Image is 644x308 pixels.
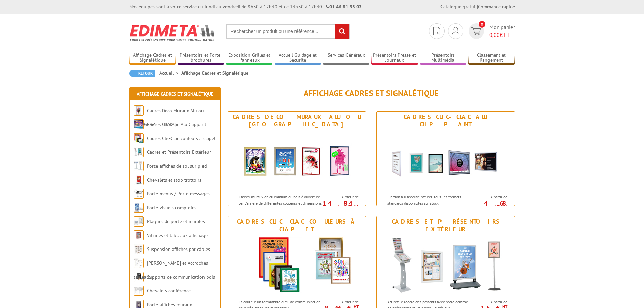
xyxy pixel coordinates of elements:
a: Porte-visuels comptoirs [147,205,196,211]
a: Catalogue gratuit [440,4,477,10]
img: Chevalets conférence [134,286,144,296]
sup: HT [502,203,507,209]
a: Accueil [159,70,181,76]
span: 0,00 [489,31,500,38]
img: Porte-affiches de sol sur pied [134,161,144,171]
input: Rechercher un produit ou une référence... [226,24,350,39]
p: Cadres muraux en aluminium ou bois à ouverture par l'arrière de différentes couleurs et dimension... [239,194,323,217]
input: rechercher [335,24,349,39]
div: Nos équipes sont à votre service du lundi au vendredi de 8h30 à 12h30 et de 13h30 à 17h30 [129,3,362,10]
h1: Affichage Cadres et Signalétique [228,89,515,98]
a: Supports de communication bois [147,274,215,280]
span: Mon panier [489,23,515,39]
img: Cadres Clic-Clac couleurs à clapet [234,235,359,295]
a: Chevalets et stop trottoirs [147,177,201,183]
a: Vitrines et tableaux affichage [147,232,208,238]
div: Cadres Clic-Clac couleurs à clapet [230,218,364,233]
strong: 01 46 81 33 03 [326,4,362,10]
a: devis rapide 0 Mon panier 0,00€ HT [467,23,515,39]
img: devis rapide [433,27,440,35]
div: Cadres Clic-Clac Alu Clippant [378,113,513,128]
span: 0 [479,21,485,28]
span: € HT [489,31,515,39]
a: Présentoirs Multimédia [420,52,467,64]
a: Plaques de porte et murales [147,218,205,224]
a: Retour [129,70,155,77]
a: Exposition Grilles et Panneaux [226,52,273,64]
div: | [440,3,515,10]
a: Cadres Clic-Clac couleurs à clapet [147,135,216,141]
img: Cadres Clic-Clac couleurs à clapet [134,133,144,143]
sup: HT [354,203,359,209]
a: Classement et Rangement [468,52,515,64]
div: Cadres et Présentoirs Extérieur [378,218,513,233]
a: Porte-affiches muraux [147,302,192,308]
a: Cadres et Présentoirs Extérieur [147,149,211,155]
img: Edimeta [129,20,216,45]
img: Porte-menus / Porte-messages [134,189,144,199]
img: Cadres et Présentoirs Extérieur [383,235,508,295]
a: Cadres Deco Muraux Alu ou [GEOGRAPHIC_DATA] Cadres Deco Muraux Alu ou Bois Cadres muraux en alumi... [228,111,366,206]
a: Suspension affiches par câbles [147,246,210,252]
div: Cadres Deco Muraux Alu ou [GEOGRAPHIC_DATA] [230,113,364,128]
img: devis rapide [452,27,459,35]
a: Présentoirs et Porte-brochures [178,52,224,64]
a: Porte-affiches de sol sur pied [147,163,207,169]
a: Commande rapide [478,4,515,10]
p: 14.84 € [321,201,359,209]
span: A partir de [324,194,359,200]
img: Cadres et Présentoirs Extérieur [134,147,144,157]
span: A partir de [324,299,359,305]
img: Chevalets et stop trottoirs [134,175,144,185]
a: Services Généraux [323,52,369,64]
p: Finition alu anodisé naturel, tous les formats standards disponibles sur stock. [387,194,471,206]
img: Cadres Deco Muraux Alu ou Bois [234,130,359,191]
img: Cadres Clic-Clac Alu Clippant [383,130,508,191]
a: Chevalets conférence [147,288,191,294]
img: Cimaises et Accroches tableaux [134,258,144,268]
img: devis rapide [471,27,481,35]
img: Suspension affiches par câbles [134,244,144,254]
a: Cadres Clic-Clac Alu Clippant [147,121,206,127]
span: A partir de [473,194,507,200]
li: Affichage Cadres et Signalétique [181,70,248,76]
img: Vitrines et tableaux affichage [134,230,144,240]
a: Cadres Clic-Clac Alu Clippant Cadres Clic-Clac Alu Clippant Finition alu anodisé naturel, tous le... [376,111,515,206]
a: Présentoirs Presse et Journaux [371,52,418,64]
a: [PERSON_NAME] et Accroches tableaux [134,260,208,280]
a: Porte-menus / Porte-messages [147,191,210,197]
img: Porte-visuels comptoirs [134,203,144,213]
a: Affichage Cadres et Signalétique [137,91,213,97]
span: A partir de [473,299,507,305]
a: Affichage Cadres et Signalétique [129,52,176,64]
img: Plaques de porte et murales [134,216,144,227]
a: Accueil Guidage et Sécurité [275,52,321,64]
img: Cadres Deco Muraux Alu ou Bois [134,105,144,116]
p: 4.68 € [470,201,507,209]
a: Cadres Deco Muraux Alu ou [GEOGRAPHIC_DATA] [134,108,204,127]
